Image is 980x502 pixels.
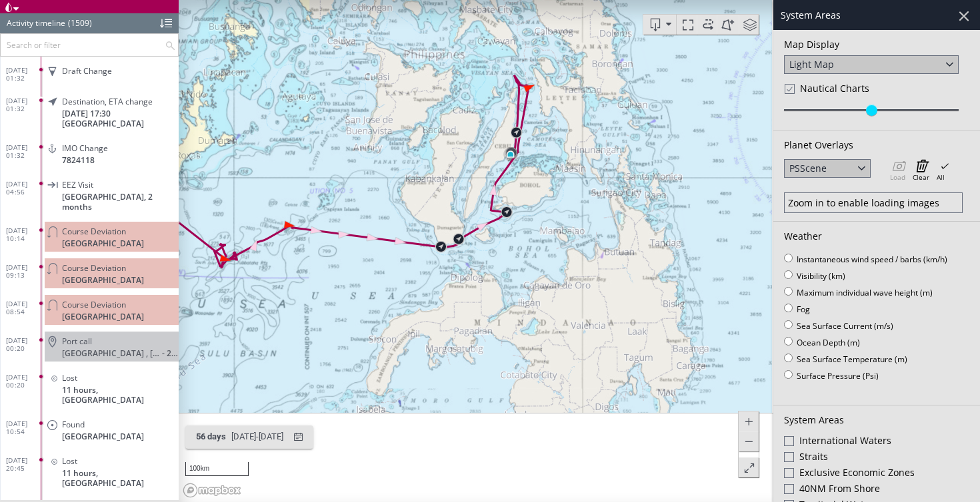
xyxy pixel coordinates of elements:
[937,159,950,182] div: All
[7,13,65,33] div: Activity timeline
[784,450,969,466] div: Straits
[6,456,41,472] span: [DATE] 20:45
[799,434,891,447] span: International Waters
[6,410,179,447] dl: [DATE] 10:54Found[GEOGRAPHIC_DATA]
[717,15,739,35] div: tooltips.createAOI
[797,287,933,298] label: Maximum individual wave height (m)
[6,290,179,327] dl: [DATE] 08:54Course Deviation[GEOGRAPHIC_DATA]
[68,13,92,33] div: (1509)
[6,300,41,316] span: [DATE] 08:54
[6,419,41,435] span: [DATE] 10:54
[799,466,915,479] span: Exclusive Economic Zones
[784,230,822,242] span: Weather
[784,38,969,51] div: Map Display
[62,300,126,310] span: Course Deviation
[185,425,313,449] button: 56 days[DATE]-[DATE]
[6,217,179,254] dl: [DATE] 10:14Course Deviation[GEOGRAPHIC_DATA]
[937,172,950,182] div: All
[789,58,834,71] div: Light Map
[788,196,959,209] div: Zoom in to enable loading images
[6,66,41,82] span: [DATE] 01:32
[6,134,179,170] dl: [DATE] 01:32IMO Change7824118
[62,468,179,488] span: 11 hours, [GEOGRAPHIC_DATA]
[62,143,108,153] span: IMO Change
[185,462,249,476] div: 100km
[739,15,759,35] div: Toggle map information layers
[62,226,126,236] span: Course Deviation
[643,15,677,35] button: Export vessel information
[797,370,879,381] label: Surface Pressure (Psi)
[799,450,828,463] span: Straits
[229,427,286,447] div: [DATE] - [DATE]
[797,254,947,265] label: Instantaneous wind speed / barbs (km/h)
[6,226,41,242] span: [DATE] 10:14
[800,82,869,95] span: Nautical Charts
[717,15,739,35] button: Create an AOI.
[784,159,871,178] div: PSScene
[62,348,179,358] div: Puerto Princesa , Philippines- 2 days
[62,97,153,107] span: Destination, ETA change
[6,57,179,87] dl: [DATE] 01:32Draft Change
[6,336,41,352] span: [DATE] 00:20
[6,327,179,364] dl: [DATE] 00:20Port call[GEOGRAPHIC_DATA] , [GEOGRAPHIC_DATA]- 2 days
[6,180,41,196] span: [DATE] 04:56
[62,385,179,405] span: 11 hours, [GEOGRAPHIC_DATA]
[677,15,697,35] div: Focus on vessel path
[773,30,980,502] div: Map DisplayLight MapNautical Charts Planet OverlaysPSSceneLoadClearAllZoom in to enable loading i...
[6,447,179,493] dl: [DATE] 20:45Lost11 hours, [GEOGRAPHIC_DATA]
[797,304,810,315] label: Fog
[799,482,880,495] span: 40NM from Shore
[62,348,162,358] span: [GEOGRAPHIC_DATA] , [GEOGRAPHIC_DATA]
[789,162,827,174] div: PSScene
[784,482,969,498] div: 40NM from Shore
[62,373,77,383] span: Lost
[697,15,717,35] div: Toggle vessel historical path
[62,155,95,165] span: 7824118
[62,431,144,441] span: [GEOGRAPHIC_DATA]
[797,270,845,282] label: Visibility (km)
[6,143,41,159] span: [DATE] 01:32
[62,419,85,429] span: Found
[797,354,907,365] label: Sea Surface Temperature (m)
[196,431,226,441] span: 56 days
[62,336,92,346] span: Port call
[913,159,929,179] div: Clear
[784,434,969,450] div: International Waters
[6,373,41,389] span: [DATE] 00:20
[62,66,112,76] span: Draft Change
[797,337,860,348] label: Ocean Depth (m)
[62,456,77,466] span: Lost
[6,263,41,279] span: [DATE] 09:13
[913,172,929,182] div: Clear
[6,170,179,217] dl: [DATE] 04:56EEZ Visit[GEOGRAPHIC_DATA], 2 months
[62,192,179,212] span: [GEOGRAPHIC_DATA], 2 months
[62,119,144,128] span: [GEOGRAPHIC_DATA]
[6,87,179,134] dl: [DATE] 01:32Destination, ETA change[DATE] 17:30[GEOGRAPHIC_DATA]
[6,254,179,290] dl: [DATE] 09:13Course Deviation[GEOGRAPHIC_DATA]
[785,82,969,98] div: Nautical Charts
[162,348,179,358] span: - 2 days
[784,466,969,482] div: Exclusive Economic Zones
[784,55,959,74] div: Light Map
[62,263,126,273] span: Course Deviation
[913,159,929,172] i: Clear overlay
[797,320,893,332] label: Sea Surface Current (m/s)
[62,109,111,119] span: [DATE] 17:30
[62,312,144,322] span: [GEOGRAPHIC_DATA]
[62,180,93,190] span: EEZ Visit
[183,483,241,498] a: Mapbox logo
[6,364,179,410] dl: [DATE] 00:20Lost11 hours, [GEOGRAPHIC_DATA]
[784,138,969,151] div: Planet Overlays
[62,275,144,285] span: [GEOGRAPHIC_DATA]
[784,413,969,426] div: System Areas
[62,238,144,248] span: [GEOGRAPHIC_DATA]
[6,97,41,113] span: [DATE] 01:32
